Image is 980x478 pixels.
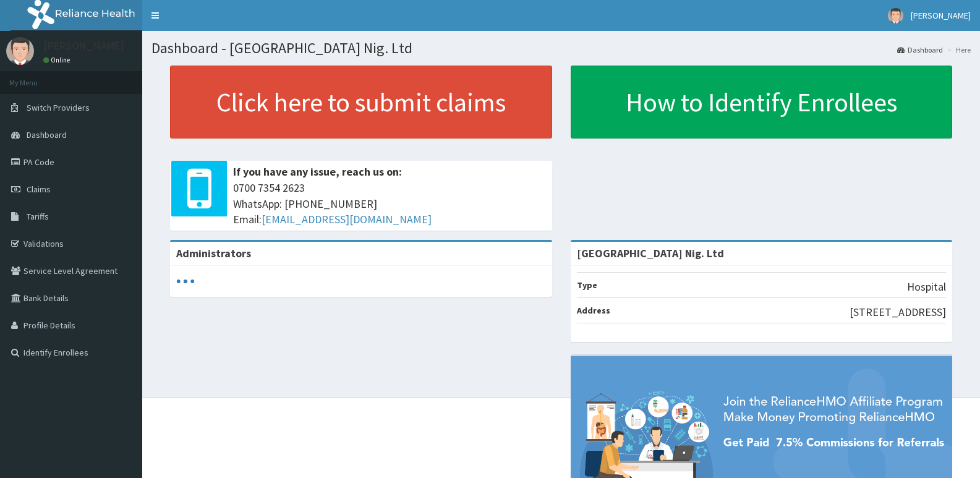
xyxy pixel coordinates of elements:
[897,45,943,55] a: Dashboard
[176,246,251,260] b: Administrators
[43,40,124,51] p: [PERSON_NAME]
[571,66,953,139] a: How to Identify Enrollees
[577,305,610,316] b: Address
[233,164,402,179] b: If you have any issue, reach us on:
[176,272,195,291] svg: audio-loading
[888,8,903,23] img: User Image
[850,304,946,320] p: [STREET_ADDRESS]
[43,56,73,64] a: Online
[233,180,546,228] span: 0700 7354 2623 WhatsApp: [PHONE_NUMBER] Email:
[6,37,34,65] img: User Image
[577,246,724,260] strong: [GEOGRAPHIC_DATA] Nig. Ltd
[944,45,971,55] li: Here
[151,40,971,56] h1: Dashboard - [GEOGRAPHIC_DATA] Nig. Ltd
[577,280,597,291] b: Type
[27,129,67,140] span: Dashboard
[907,279,946,295] p: Hospital
[170,66,552,139] a: Click here to submit claims
[27,184,51,195] span: Claims
[911,10,971,21] span: [PERSON_NAME]
[262,212,432,226] a: [EMAIL_ADDRESS][DOMAIN_NAME]
[27,102,90,113] span: Switch Providers
[27,211,49,222] span: Tariffs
